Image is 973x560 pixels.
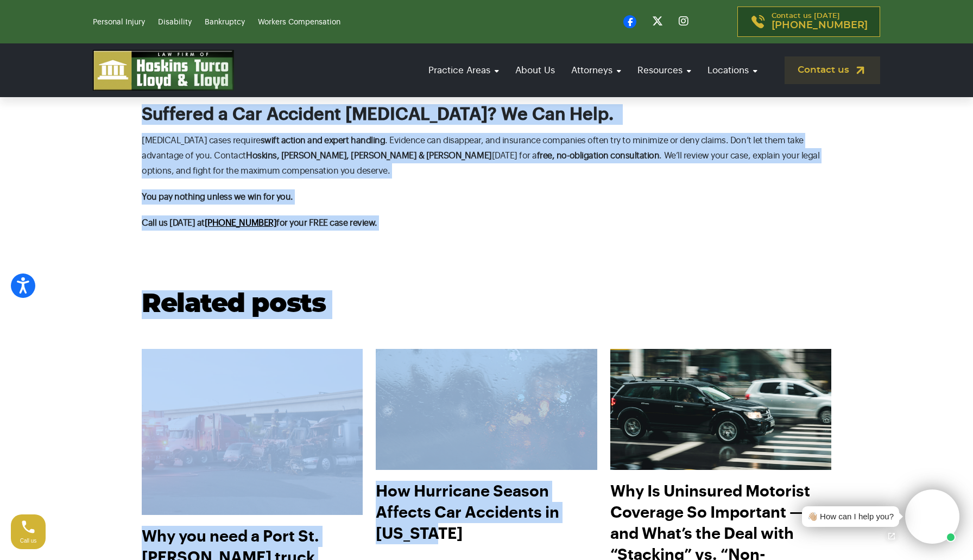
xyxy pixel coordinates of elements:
[142,133,831,179] p: [MEDICAL_DATA] cases require . Evidence can disappear, and insurance companies often try to minim...
[142,219,377,227] strong: Call us [DATE] at for your FREE case review.
[261,136,386,145] strong: swift action and expert handling
[880,525,903,548] a: Open chat
[158,18,192,26] a: Disability
[93,50,234,91] img: logo
[772,20,868,31] span: [PHONE_NUMBER]
[20,538,37,544] span: Call us
[566,55,627,86] a: Attorneys
[142,193,293,201] strong: You pay nothing unless we win for you.
[205,18,245,26] a: Bankruptcy
[537,151,660,160] strong: free, no-obligation consultation
[142,290,831,319] h2: Related posts
[702,55,763,86] a: Locations
[632,55,697,86] a: Resources
[258,18,340,26] a: Workers Compensation
[246,151,492,160] strong: Hoskins, [PERSON_NAME], [PERSON_NAME] & [PERSON_NAME]
[807,511,894,523] div: 👋🏼 How can I help you?
[737,7,880,37] a: Contact us [DATE][PHONE_NUMBER]
[93,18,145,26] a: Personal Injury
[772,12,868,31] p: Contact us [DATE]
[142,106,614,123] b: Suffered a Car Accident [MEDICAL_DATA]? We Can Help.
[205,219,276,227] a: [PHONE_NUMBER]
[423,55,504,86] a: Practice Areas
[510,55,560,86] a: About Us
[785,56,880,84] a: Contact us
